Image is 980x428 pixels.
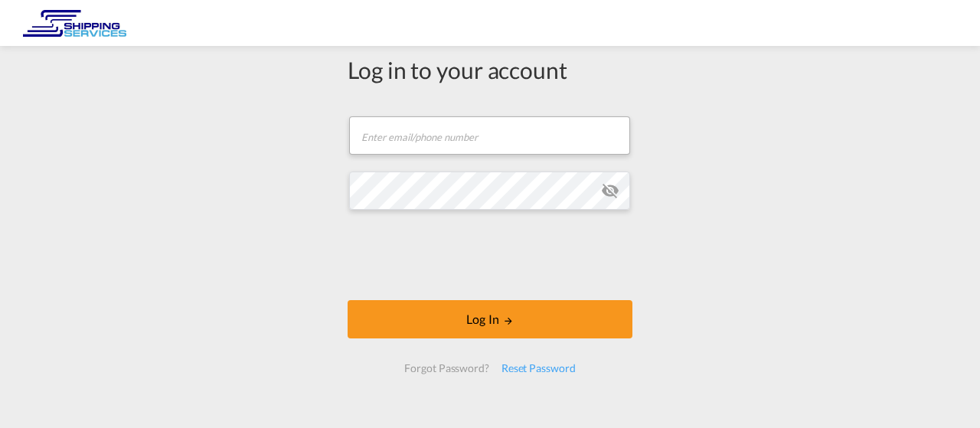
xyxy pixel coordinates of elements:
md-icon: icon-eye-off [601,181,619,200]
img: 16a45590484b11ec96d1ab294d655fa0.png [23,6,126,41]
iframe: reCAPTCHA [374,225,606,285]
div: Reset Password [495,354,582,382]
div: Forgot Password? [398,354,495,382]
div: Log in to your account [348,54,632,86]
button: LOGIN [348,300,632,338]
input: Enter email/phone number [349,116,630,155]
